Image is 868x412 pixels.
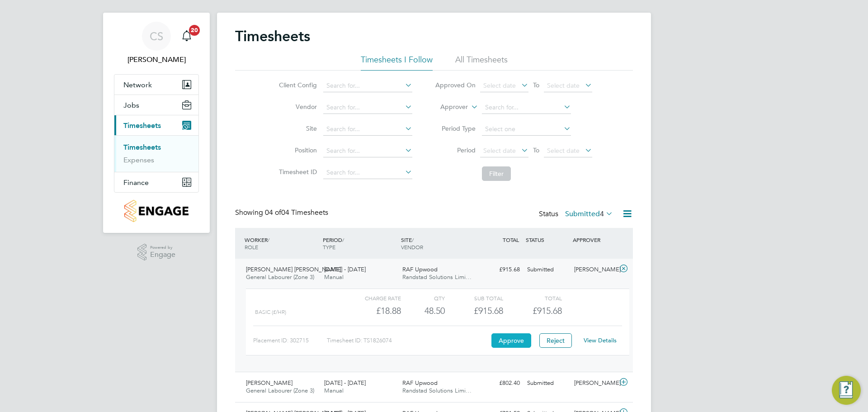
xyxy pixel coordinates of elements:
[114,22,199,65] a: CS[PERSON_NAME]
[401,243,423,251] span: VENDOR
[323,123,412,136] input: Search for...
[445,293,503,303] div: Sub Total
[401,293,445,303] div: QTY
[323,145,412,157] input: Search for...
[189,25,200,36] span: 20
[276,81,317,89] label: Client Config
[412,236,414,243] span: /
[123,81,152,89] span: Network
[114,200,199,222] a: Go to home page
[235,27,310,45] h2: Timesheets
[321,232,399,255] div: PERIOD
[401,303,445,318] div: 48.50
[435,124,476,133] label: Period Type
[150,30,163,42] span: CS
[343,303,401,318] div: £18.88
[276,103,317,111] label: Vendor
[246,273,314,281] span: General Labourer (Zone 3)
[571,376,618,391] div: [PERSON_NAME]
[324,379,366,387] span: [DATE] - [DATE]
[482,101,571,114] input: Search for...
[324,273,344,281] span: Manual
[524,262,571,277] div: Submitted
[483,81,516,90] span: Select date
[150,244,175,251] span: Powered by
[571,262,618,277] div: [PERSON_NAME]
[114,135,198,172] div: Timesheets
[235,208,330,218] div: Showing
[600,209,604,218] span: 4
[539,333,572,348] button: Reject
[476,262,524,277] div: £915.68
[533,305,562,316] span: £915.68
[361,54,433,71] li: Timesheets I Follow
[150,251,175,259] span: Engage
[276,168,317,176] label: Timesheet ID
[123,156,154,164] a: Expenses
[123,178,149,187] span: Finance
[114,172,198,192] button: Finance
[114,115,198,135] button: Timesheets
[476,376,524,391] div: £802.40
[123,101,139,109] span: Jobs
[123,121,161,130] span: Timesheets
[483,147,516,155] span: Select date
[402,265,438,273] span: RAF Upwood
[445,303,503,318] div: £915.68
[327,333,489,348] div: Timesheet ID: TS1826074
[503,293,561,303] div: Total
[245,243,258,251] span: ROLE
[402,379,438,387] span: RAF Upwood
[455,54,508,71] li: All Timesheets
[524,232,571,248] div: STATUS
[246,265,341,273] span: [PERSON_NAME] [PERSON_NAME]
[435,146,476,154] label: Period
[246,379,292,387] span: [PERSON_NAME]
[547,81,580,90] span: Select date
[343,293,401,303] div: Charge rate
[255,309,286,315] span: Basic (£/HR)
[402,273,472,281] span: Randstad Solutions Limi…
[323,101,412,114] input: Search for...
[323,243,335,251] span: TYPE
[547,147,580,155] span: Select date
[503,236,519,243] span: TOTAL
[178,22,196,51] a: 20
[265,208,281,217] span: 04 of
[123,143,161,152] a: Timesheets
[268,236,269,243] span: /
[323,166,412,179] input: Search for...
[323,80,412,92] input: Search for...
[342,236,344,243] span: /
[539,208,615,221] div: Status
[324,387,344,394] span: Manual
[571,232,618,248] div: APPROVER
[832,376,861,405] button: Engage Resource Center
[524,376,571,391] div: Submitted
[324,265,366,273] span: [DATE] - [DATE]
[565,209,613,218] label: Submitted
[276,124,317,133] label: Site
[137,244,176,261] a: Powered byEngage
[265,208,328,217] span: 04 Timesheets
[427,103,468,112] label: Approver
[482,166,511,181] button: Filter
[124,200,188,222] img: countryside-properties-logo-retina.png
[584,336,617,344] a: View Details
[114,54,199,65] span: Charlie Slidel
[530,144,542,156] span: To
[242,232,321,255] div: WORKER
[482,123,571,136] input: Select one
[253,333,327,348] div: Placement ID: 302715
[402,387,472,394] span: Randstad Solutions Limi…
[246,387,314,394] span: General Labourer (Zone 3)
[114,75,198,95] button: Network
[399,232,477,255] div: SITE
[114,95,198,115] button: Jobs
[491,333,531,348] button: Approve
[103,13,210,233] nav: Main navigation
[530,79,542,91] span: To
[435,81,476,89] label: Approved On
[276,146,317,154] label: Position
